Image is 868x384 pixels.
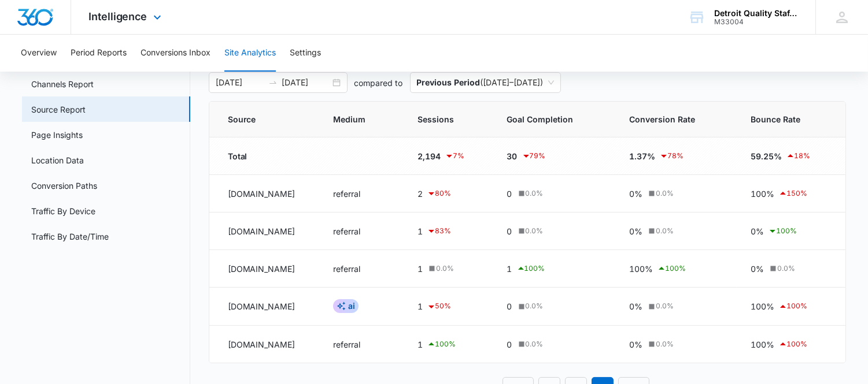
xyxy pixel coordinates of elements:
div: 0 [507,188,601,200]
div: 79 % [522,149,546,163]
div: 0% [629,188,723,200]
div: 100 % [768,224,797,238]
span: Sessions [418,113,462,125]
td: referral [319,250,404,288]
div: 0.0 % [647,188,674,199]
div: 100 % [657,262,686,275]
div: 7 % [445,149,464,163]
div: 0.0 % [427,263,454,274]
button: Conversions Inbox [141,35,210,72]
div: 100% [751,300,827,314]
div: 100% [629,262,723,275]
div: 78 % [659,149,684,163]
div: 100% [751,337,827,351]
div: 100 % [778,337,807,351]
div: 0 [507,300,601,312]
div: 0 [507,338,601,351]
div: account id [714,18,799,26]
div: 1 [418,263,479,275]
div: AI [333,299,359,313]
button: Settings [290,35,321,72]
span: Goal Completion [507,113,585,125]
div: 0.0 % [516,226,544,236]
div: 0.0 % [647,301,674,311]
a: Traffic By Date/Time [31,230,109,243]
button: Period Reports [71,35,127,72]
a: Conversion Paths [31,180,97,192]
td: [DOMAIN_NAME] [209,212,319,250]
div: 0.0 % [647,339,674,349]
div: 0% [629,300,723,312]
div: 0.0 % [768,263,795,274]
p: Previous Period [417,77,481,87]
button: Site Analytics [224,35,276,72]
td: [DOMAIN_NAME] [209,288,319,326]
div: 83 % [427,224,451,238]
td: [DOMAIN_NAME] [209,250,319,288]
div: 1 [418,224,479,238]
div: 2 [418,187,479,200]
div: 80 % [427,187,451,200]
div: 1 [507,262,601,275]
a: Location Data [31,154,84,166]
input: End date [282,76,330,89]
p: compared to [354,77,403,89]
div: 30 [507,149,601,163]
a: Traffic By Device [31,205,95,217]
span: to [268,78,278,87]
div: 1 [418,337,479,351]
div: 2,194 [418,149,479,163]
span: ( [DATE] – [DATE] ) [417,73,554,92]
div: account name [714,9,799,18]
span: Conversion Rate [629,113,706,125]
div: 0% [751,224,827,238]
a: Source Report [31,103,86,115]
div: 0 [507,225,601,237]
div: 100 % [778,300,807,314]
div: 1 [418,300,479,314]
div: 0.0 % [647,226,674,236]
div: 150 % [778,187,807,200]
td: referral [319,175,404,212]
a: Channels Report [31,78,94,90]
div: 18 % [786,149,810,163]
span: Intelligence [88,10,147,23]
div: 0.0 % [516,339,544,349]
div: 0% [629,338,723,351]
div: 0.0 % [516,301,544,311]
td: Total [209,137,319,175]
td: referral [319,326,404,363]
span: Source [228,113,289,125]
div: 100 % [427,337,456,351]
div: 100% [751,187,827,200]
div: 59.25% [751,149,827,163]
span: swap-right [268,78,278,87]
div: 100 % [516,262,545,275]
input: Start date [216,76,264,89]
span: Medium [333,113,373,125]
td: [DOMAIN_NAME] [209,175,319,212]
div: 0.0 % [516,188,544,199]
td: referral [319,212,404,250]
span: Bounce Rate [751,113,810,125]
button: Overview [21,35,57,72]
a: Page Insights [31,129,83,141]
div: 1.37% [629,149,723,163]
div: 0% [751,263,827,275]
td: [DOMAIN_NAME] [209,326,319,363]
div: 0% [629,225,723,237]
div: 50 % [427,300,451,314]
